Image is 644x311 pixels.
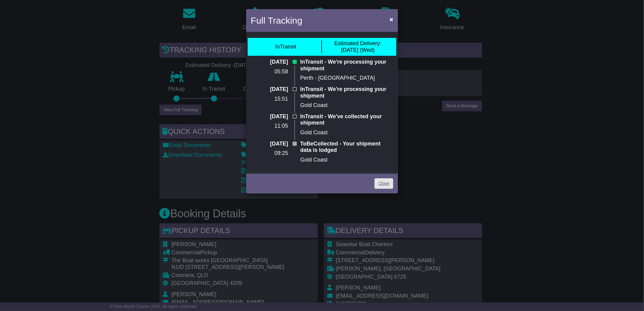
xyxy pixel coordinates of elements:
[251,141,288,147] p: [DATE]
[334,40,381,46] span: Estimated Delivery:
[300,86,393,99] p: InTransit - We're processing your shipment
[251,150,288,157] p: 09:25
[251,14,302,27] h4: Full Tracking
[374,178,393,189] a: Close
[300,113,393,126] p: InTransit - We've collected your shipment
[251,59,288,65] p: [DATE]
[251,123,288,129] p: 11:05
[251,86,288,93] p: [DATE]
[300,129,393,136] p: Gold Coast
[300,157,393,163] p: Gold Coast
[300,102,393,109] p: Gold Coast
[275,44,296,50] div: InTransit
[251,96,288,102] p: 15:51
[251,69,288,75] p: 05:58
[300,141,393,154] p: ToBeCollected - Your shipment data is lodged
[251,113,288,120] p: [DATE]
[300,75,393,82] p: Perth - [GEOGRAPHIC_DATA]
[334,40,381,53] div: [DATE] (Wed)
[300,59,393,72] p: InTransit - We're processing your shipment
[390,16,393,23] span: ×
[387,13,396,25] button: Close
